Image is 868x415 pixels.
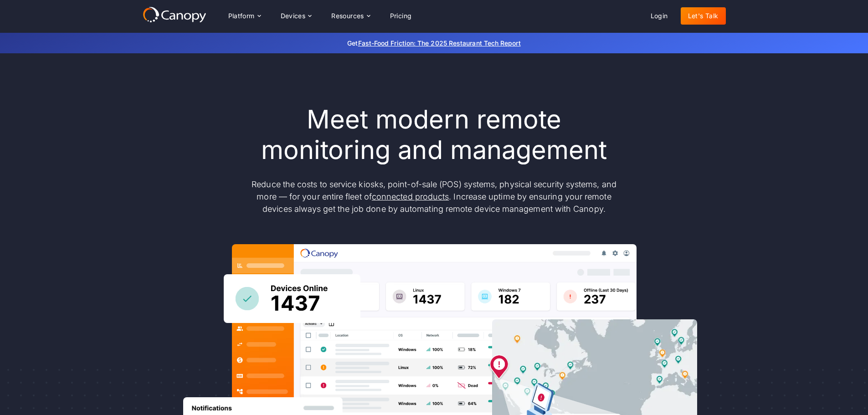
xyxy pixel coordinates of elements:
[243,178,626,215] p: Reduce the costs to service kiosks, point-of-sale (POS) systems, physical security systems, and m...
[224,274,360,323] img: Canopy sees how many devices are online
[681,7,726,25] a: Let's Talk
[643,7,675,25] a: Login
[228,13,255,19] div: Platform
[221,7,268,25] div: Platform
[358,39,521,47] a: Fast-Food Friction: The 2025 Restaurant Tech Report
[324,7,377,25] div: Resources
[372,192,449,201] a: connected products
[273,7,319,25] div: Devices
[243,104,626,165] h1: Meet modern remote monitoring and management
[211,38,657,48] p: Get
[331,13,364,19] div: Resources
[281,13,306,19] div: Devices
[383,7,419,25] a: Pricing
